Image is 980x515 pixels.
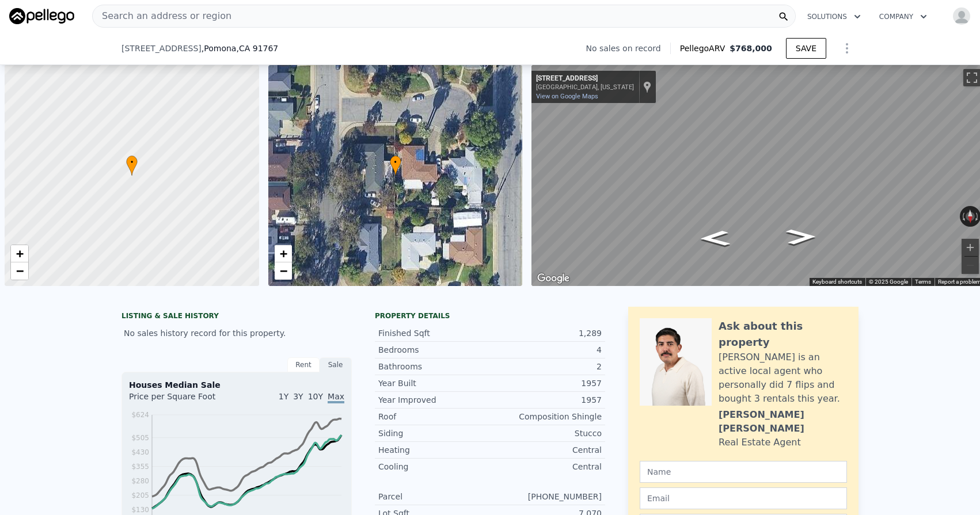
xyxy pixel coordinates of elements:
[126,155,138,176] div: •
[773,226,829,249] path: Go West, Cardiff Ct
[869,279,908,285] span: © 2025 Google
[490,361,602,372] div: 2
[279,246,287,261] span: +
[812,278,862,286] button: Keyboard shortcuts
[915,279,931,285] a: Terms
[640,461,847,483] input: Name
[121,323,352,344] div: No sales history record for this property.
[640,487,847,509] input: Email
[798,6,870,27] button: Solutions
[536,74,634,83] div: [STREET_ADDRESS]
[490,327,602,339] div: 1,289
[275,262,292,280] a: Zoom out
[279,392,288,401] span: 1Y
[490,411,602,422] div: Composition Shingle
[966,206,975,227] button: Reset the view
[490,377,602,389] div: 1957
[378,394,490,406] div: Year Improved
[378,327,490,339] div: Finished Sqft
[643,81,651,93] a: Show location on map
[719,408,847,436] div: [PERSON_NAME] [PERSON_NAME]
[952,7,971,25] img: avatar
[11,262,28,280] a: Zoom out
[328,392,344,403] span: Max
[719,436,801,449] div: Real Estate Agent
[287,357,320,372] div: Rent
[719,350,847,406] div: [PERSON_NAME] is an active local agent who personally did 7 flips and bought 3 rentals this year.
[279,264,287,278] span: −
[16,246,24,261] span: +
[490,344,602,356] div: 4
[490,444,602,456] div: Central
[121,43,202,54] span: [STREET_ADDRESS]
[121,311,352,323] div: LISTING & SALE HISTORY
[11,245,28,262] a: Zoom in
[536,93,598,100] a: View on Google Maps
[16,264,24,278] span: −
[490,461,602,472] div: Central
[126,157,138,167] span: •
[9,8,74,24] img: Pellego
[378,411,490,422] div: Roof
[687,227,743,250] path: Go East, Cardiff Ct
[93,9,231,23] span: Search an address or region
[680,43,730,54] span: Pellego ARV
[730,44,772,53] span: $768,000
[375,311,605,321] div: Property details
[308,392,323,401] span: 10Y
[490,394,602,406] div: 1957
[378,491,490,502] div: Parcel
[275,245,292,262] a: Zoom in
[835,37,859,60] button: Show Options
[202,43,278,54] span: , Pomona
[586,43,670,54] div: No sales on record
[534,271,572,286] img: Google
[870,6,936,27] button: Company
[378,361,490,372] div: Bathrooms
[131,506,149,514] tspan: $130
[293,392,303,401] span: 3Y
[320,357,352,372] div: Sale
[131,411,149,419] tspan: $624
[378,461,490,472] div: Cooling
[378,444,490,456] div: Heating
[390,157,401,167] span: •
[131,434,149,442] tspan: $505
[390,155,401,176] div: •
[129,391,237,409] div: Price per Square Foot
[536,83,634,91] div: [GEOGRAPHIC_DATA], [US_STATE]
[962,239,979,256] button: Zoom in
[236,44,278,53] span: , CA 91767
[786,38,826,59] button: SAVE
[131,463,149,471] tspan: $355
[719,318,847,350] div: Ask about this property
[378,428,490,439] div: Siding
[129,379,344,391] div: Houses Median Sale
[534,271,572,286] a: Open this area in Google Maps (opens a new window)
[131,491,149,499] tspan: $205
[131,448,149,456] tspan: $430
[960,206,966,227] button: Rotate counterclockwise
[490,428,602,439] div: Stucco
[378,344,490,356] div: Bedrooms
[490,491,602,502] div: [PHONE_NUMBER]
[131,477,149,485] tspan: $280
[962,257,979,274] button: Zoom out
[378,377,490,389] div: Year Built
